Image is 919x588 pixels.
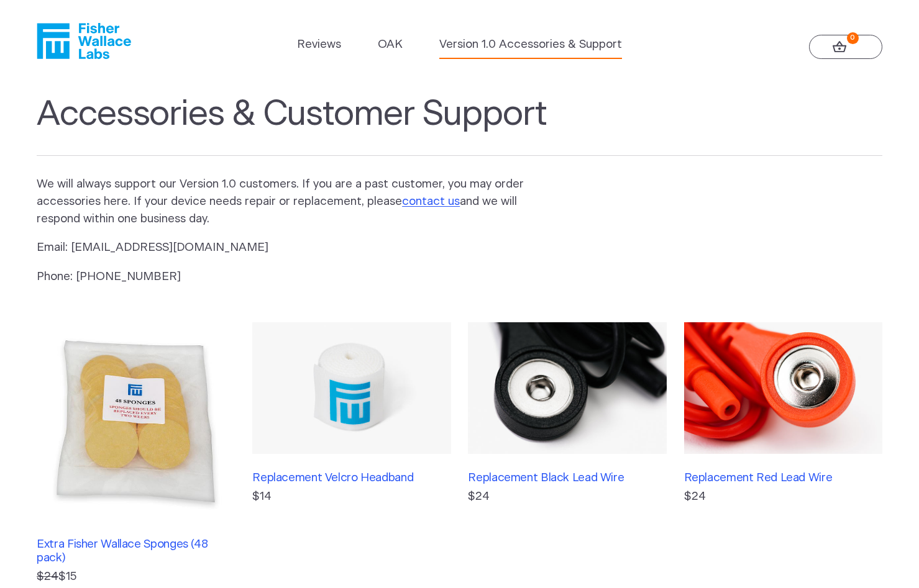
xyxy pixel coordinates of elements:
[468,488,666,505] p: $24
[37,538,235,566] h3: Extra Fisher Wallace Sponges (48 pack)
[378,36,403,53] a: OAK
[37,176,544,228] p: We will always support our Version 1.0 customers. If you are a past customer, you may order acces...
[684,488,882,505] p: $24
[684,322,882,455] img: Replacement Red Lead Wire
[684,471,882,485] h3: Replacement Red Lead Wire
[252,322,450,455] img: Replacement Velcro Headband
[252,471,450,485] h3: Replacement Velcro Headband
[297,36,341,53] a: Reviews
[252,322,450,586] a: Replacement Velcro Headband$14
[37,571,58,582] s: $24
[439,36,622,53] a: Version 1.0 Accessories & Support
[37,239,544,256] p: Email: [EMAIL_ADDRESS][DOMAIN_NAME]
[252,488,450,505] p: $14
[37,94,882,156] h1: Accessories & Customer Support
[402,196,460,207] a: contact us
[847,32,859,44] strong: 0
[37,568,235,586] p: $15
[37,322,235,586] a: Extra Fisher Wallace Sponges (48 pack) $24$15
[684,322,882,586] a: Replacement Red Lead Wire$24
[37,23,131,59] a: Fisher Wallace
[37,268,544,286] p: Phone: [PHONE_NUMBER]
[37,322,235,520] img: Extra Fisher Wallace Sponges (48 pack)
[468,322,666,455] img: Replacement Black Lead Wire
[468,322,666,586] a: Replacement Black Lead Wire$24
[809,35,882,60] a: 0
[468,471,666,485] h3: Replacement Black Lead Wire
